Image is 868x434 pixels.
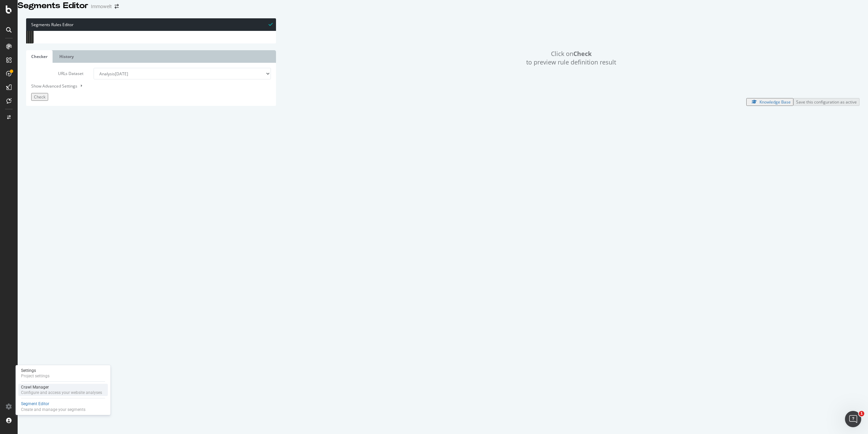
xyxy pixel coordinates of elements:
a: SettingsProject settings [18,367,108,379]
div: Segment Editor [21,401,85,407]
a: Segment EditorCreate and manage your segments [18,400,108,413]
span: 1 [859,411,864,416]
div: Save this configuration as active [796,99,857,105]
div: Configure and access your website analyses [21,390,102,395]
div: Show Advanced Settings [26,83,266,89]
label: URLs Dataset [26,68,88,79]
div: Project settings [21,373,50,379]
div: Knowledge Base [759,99,791,105]
span: Check [34,94,45,100]
span: Click on to preview rule definition result [526,50,616,67]
div: arrow-right-arrow-left [115,4,119,9]
span: Syntax is valid [269,21,273,27]
button: Knowledge Base [746,98,793,106]
div: Create and manage your segments [21,407,85,412]
a: Crawl ManagerConfigure and access your website analyses [18,384,108,396]
div: Settings [21,368,50,373]
div: Crawl Manager [21,384,102,390]
a: Knowledge Base [746,99,793,105]
iframe: Intercom live chat [845,411,861,427]
a: Checker [26,50,53,63]
strong: Check [573,50,592,58]
div: Immowelt [91,3,112,10]
button: Check [31,93,48,101]
button: Save this configuration as active [793,98,860,106]
a: History [54,50,79,63]
div: Segments Rules Editor [26,18,276,31]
